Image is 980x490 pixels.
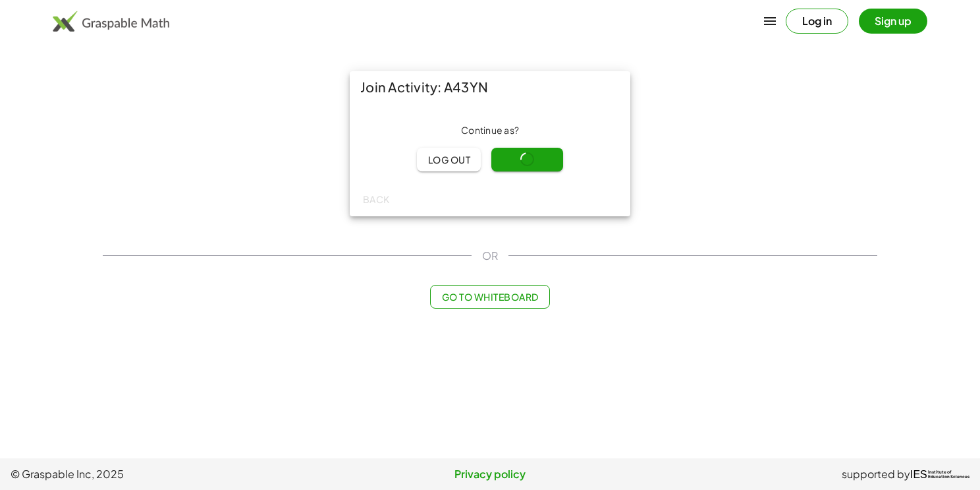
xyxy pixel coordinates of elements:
div: Join Activity: A43YN [350,71,630,103]
button: Sign up [859,9,927,34]
a: IESInstitute ofEducation Sciences [910,466,969,482]
span: Log out [427,154,470,166]
span: OR [482,248,498,264]
div: Continue as ? [360,124,620,137]
button: Go to Whiteboard [430,285,549,309]
button: Log out [417,148,481,171]
a: Privacy policy [330,466,649,482]
span: © Graspable Inc, 2025 [11,466,330,482]
span: Institute of Education Sciences [928,470,969,479]
span: IES [910,468,927,481]
button: Log in [786,9,848,34]
span: supported by [842,466,910,482]
span: Go to Whiteboard [441,291,538,303]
